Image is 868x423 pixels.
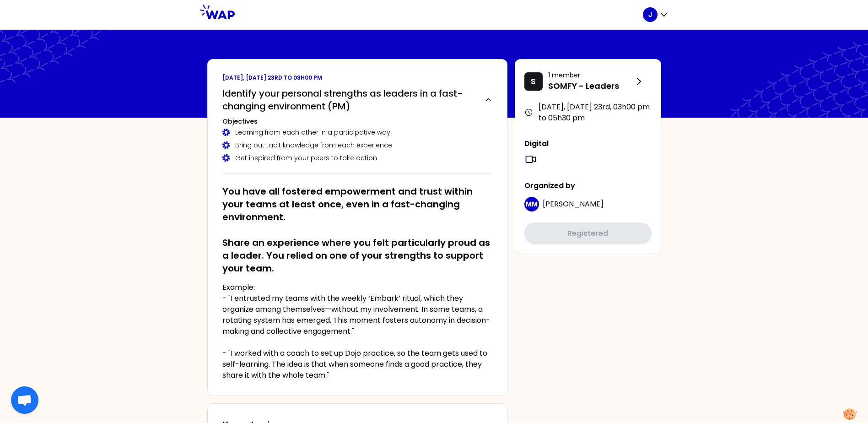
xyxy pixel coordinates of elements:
p: 1 member [548,70,633,80]
p: [DATE], [DATE] 23rd to 03h00 pm [222,74,492,81]
button: Registered [524,222,652,244]
h3: Objectives [222,117,492,126]
p: J [648,10,652,19]
p: Organized by [524,180,652,191]
div: Learning from each other in a participative way [222,128,492,137]
p: MM [526,200,538,209]
button: Identify your personal strengths as leaders in a fast-changing environment (PM) [222,87,492,113]
div: Bring out tacit knowledge from each experience [222,141,492,150]
button: J [643,7,669,22]
div: Ouvrir le chat [11,386,38,414]
span: [PERSON_NAME] [543,199,604,209]
p: Digital [524,138,652,149]
p: S [531,75,536,88]
p: Example: - "I entrusted my teams with the weekly ‘Embark’ ritual, which they organize among thems... [222,282,492,381]
div: [DATE], [DATE] 23rd , 03h00 pm to 05h30 pm [524,102,652,124]
div: Get inspired from your peers to take action [222,153,492,163]
h2: Identify your personal strengths as leaders in a fast-changing environment (PM) [222,87,477,113]
h2: You have all fostered empowerment and trust within your teams at least once, even in a fast-chang... [222,185,492,275]
p: SOMFY - Leaders [548,80,633,92]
